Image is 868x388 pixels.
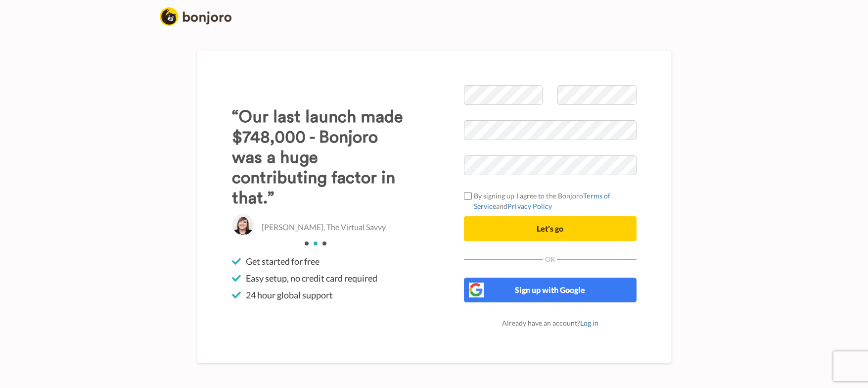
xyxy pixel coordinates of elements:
button: Sign up with Google [464,278,637,302]
span: Let's go [537,224,563,233]
span: Sign up with Google [515,285,585,294]
h3: “Our last launch made $748,000 - Bonjoro was a huge contributing factor in that.” [232,107,405,208]
img: logo_full.png [160,7,231,26]
button: Let's go [464,216,637,241]
p: [PERSON_NAME], The Virtual Savvy [262,222,386,233]
input: By signing up I agree to the BonjoroTerms of ServiceandPrivacy Policy [464,192,472,200]
label: By signing up I agree to the Bonjoro and [464,191,637,211]
span: Get started for free [246,255,320,267]
img: Abbey Ashley, The Virtual Savvy [232,213,254,236]
span: Easy setup, no credit card required [246,272,377,284]
a: Privacy Policy [507,202,552,210]
a: Log in [580,319,598,327]
span: Or [543,256,557,263]
a: Terms of Service [474,192,611,210]
span: 24 hour global support [246,289,333,301]
span: Already have an account? [502,319,598,327]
